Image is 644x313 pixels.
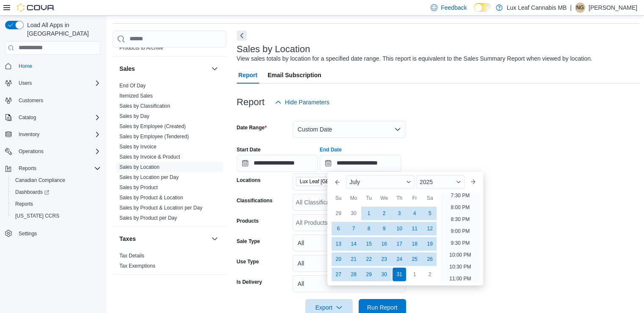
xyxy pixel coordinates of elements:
div: day-29 [332,207,345,220]
button: Home [2,60,104,72]
span: Catalog [15,112,101,123]
a: Sales by Product & Location per Day [119,205,202,211]
a: Itemized Sales [119,93,153,99]
label: Sale Type [237,238,260,245]
div: day-24 [392,252,406,266]
span: Home [15,61,101,71]
div: Button. Open the month selector. July is currently selected. [346,175,415,189]
div: Tu [362,191,376,205]
span: Email Subscription [268,67,321,84]
p: Lux Leaf Cannabis MB [507,3,567,13]
input: Dark Mode [474,3,492,12]
a: Sales by Employee (Created) [119,123,186,129]
div: day-4 [408,207,421,220]
div: day-2 [423,268,437,281]
a: Sales by Product per Day [119,215,177,221]
a: Sales by Invoice & Product [119,154,180,160]
button: Taxes [119,235,208,243]
div: Su [332,191,345,205]
div: day-27 [332,268,345,281]
span: [US_STATE] CCRS [15,212,59,219]
div: day-20 [332,252,345,266]
a: Reports [12,199,36,209]
h3: Taxes [119,235,136,243]
a: Dashboards [8,186,104,198]
input: Press the down key to enter a popover containing a calendar. Press the escape key to close the po... [320,155,401,172]
span: 2025 [420,179,433,185]
div: day-28 [347,268,360,281]
div: View sales totals by location for a specified date range. This report is equivalent to the Sales ... [237,54,592,63]
div: Nicole Gorvichuk [575,3,585,13]
span: Sales by Product & Location [119,194,183,201]
p: [PERSON_NAME] [589,3,637,13]
a: Tax Details [119,253,144,259]
p: | [570,3,572,13]
label: Date Range [237,124,267,131]
a: Sales by Location per Day [119,174,179,180]
div: day-10 [392,222,406,235]
a: Canadian Compliance [12,175,69,185]
span: Sales by Location per Day [119,174,179,181]
img: Cova [17,3,55,12]
a: Sales by Location [119,164,160,170]
div: Sales [113,81,227,226]
span: Home [19,63,32,70]
span: Tax Details [119,252,144,259]
div: day-17 [392,237,406,251]
div: day-26 [423,252,437,266]
button: All [293,235,406,252]
div: Sa [423,191,437,205]
input: Press the down key to open a popover containing a calendar. [237,155,318,172]
button: Sales [119,64,208,73]
label: Use Type [237,258,259,265]
div: day-12 [423,222,437,235]
nav: Complex example [5,56,101,262]
span: Lux Leaf [GEOGRAPHIC_DATA] - [GEOGRAPHIC_DATA][PERSON_NAME] [300,177,366,186]
button: Catalog [2,112,104,123]
button: Users [15,78,35,88]
h3: Sales by Location [237,44,310,54]
div: day-19 [423,237,437,251]
div: day-1 [408,268,421,281]
button: Inventory [15,129,43,140]
span: Report [238,67,257,84]
button: Operations [2,145,104,157]
span: Reports [15,163,101,173]
span: Customers [15,95,101,106]
span: Sales by Classification [119,103,170,109]
span: Customers [19,97,43,104]
span: Sales by Product per Day [119,215,177,221]
div: July, 2025 [331,206,437,282]
li: 11:00 PM [446,274,474,284]
div: We [377,191,391,205]
div: day-5 [423,207,437,220]
div: day-6 [332,222,345,235]
h3: Report [237,97,265,107]
span: Itemized Sales [119,92,153,99]
span: Canadian Compliance [12,175,101,185]
a: Sales by Employee (Tendered) [119,134,189,140]
li: 10:00 PM [446,250,474,260]
span: Settings [15,228,101,238]
span: Sales by Product [119,184,158,191]
button: Users [2,77,104,89]
div: day-21 [347,252,360,266]
div: day-16 [377,237,391,251]
label: Is Delivery [237,279,262,285]
span: Reports [12,199,101,209]
li: 8:30 PM [448,214,473,224]
span: Sales by Employee (Created) [119,123,186,130]
button: Taxes [210,234,220,244]
div: day-30 [347,207,360,220]
span: Reports [15,201,33,207]
span: Users [19,80,32,87]
button: Inventory [2,129,104,140]
div: day-1 [362,207,376,220]
span: Tax Exemptions [119,263,155,269]
li: 9:30 PM [448,238,473,248]
div: day-11 [408,222,421,235]
div: day-9 [377,222,391,235]
span: Canadian Compliance [15,177,65,184]
span: Products to Archive [119,45,163,51]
